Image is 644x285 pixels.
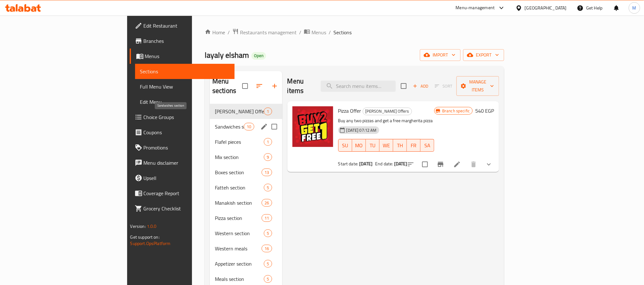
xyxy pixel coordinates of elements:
[264,230,271,236] span: 5
[421,139,434,152] button: SA
[262,200,271,206] span: 26
[215,169,262,176] span: Boxes section
[144,205,230,212] span: Grocery Checklist
[312,29,326,36] span: Menus
[144,174,230,182] span: Upsell
[264,261,271,267] span: 5
[262,246,271,252] span: 16
[144,159,230,167] span: Menu disclaimer
[262,245,272,252] div: items
[244,124,254,130] span: 10
[130,109,235,125] a: Choice Groups
[144,129,230,136] span: Coupons
[210,165,282,180] div: Boxes section13
[130,49,235,64] a: Menus
[215,123,244,130] span: Sandwiches section
[210,226,282,241] div: Western section5
[440,108,472,114] span: Branch specific
[355,141,363,150] span: MO
[210,210,282,226] div: Pizza section11
[205,28,504,36] nav: breadcrumb
[130,140,235,155] a: Promotions
[321,81,396,92] input: search
[338,139,352,152] button: SU
[264,260,272,268] div: items
[130,125,235,140] a: Coupons
[140,68,230,75] span: Sections
[338,117,434,125] p: Buy any two pizzas and get a free margherita pizza
[344,127,379,133] span: [DATE] 07:12 AM
[525,4,567,11] div: [GEOGRAPHIC_DATA]
[130,222,146,230] span: Version:
[215,275,264,283] span: Meals section
[264,154,271,160] span: 9
[264,138,272,146] div: items
[130,239,171,248] a: Support.OpsPlatform
[210,104,282,119] div: [PERSON_NAME] Offers1
[264,108,272,115] div: items
[299,29,301,36] li: /
[287,76,313,96] h2: Menu items
[338,106,361,116] span: Pizza Offer
[130,33,235,49] a: Branches
[252,78,267,94] span: Sort sections
[264,184,272,191] div: items
[264,229,272,237] div: items
[396,141,404,150] span: TH
[359,160,373,168] b: [DATE]
[363,108,412,115] div: Layaly Elsham Offers
[262,199,272,207] div: items
[267,78,282,94] button: Add section
[215,229,264,237] span: Western section
[363,108,412,115] span: [PERSON_NAME] Offers
[210,195,282,210] div: Manakish section26
[215,214,262,222] span: Pizza section
[264,185,271,191] span: 5
[215,108,264,115] span: [PERSON_NAME] Offers
[262,169,272,176] div: items
[130,170,235,186] a: Upsell
[210,119,282,134] div: Sandwiches section10edit
[259,122,269,131] button: edit
[264,109,271,115] span: 1
[262,169,271,176] span: 13
[341,141,350,150] span: SU
[420,49,461,61] button: import
[425,51,456,59] span: import
[210,241,282,256] div: Western meals16
[215,184,264,191] span: Fatteh section
[403,157,418,172] button: sort-choices
[264,275,272,283] div: items
[215,153,264,161] span: Mix section
[145,52,230,60] span: Menus
[412,83,429,90] span: Add
[468,51,499,59] span: export
[409,141,418,150] span: FR
[144,189,230,197] span: Coverage Report
[147,222,157,230] span: 1.0.0
[215,138,264,146] span: Flafel pieces
[433,157,448,172] button: Branch-specific-item
[394,160,408,168] b: [DATE]
[462,78,494,94] span: Manage items
[407,139,421,152] button: FR
[210,134,282,149] div: Flafel pieces1
[135,79,235,94] a: Full Menu View
[304,28,326,36] a: Menus
[481,157,497,172] button: show more
[215,199,262,207] span: Manakish section
[333,29,352,36] span: Sections
[264,276,271,282] span: 5
[329,29,331,36] li: /
[262,214,272,222] div: items
[423,141,432,150] span: SA
[292,106,333,147] img: Pizza Offer
[135,64,235,79] a: Sections
[215,260,264,268] span: Appetizer section
[352,139,366,152] button: MO
[215,245,262,252] div: Western meals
